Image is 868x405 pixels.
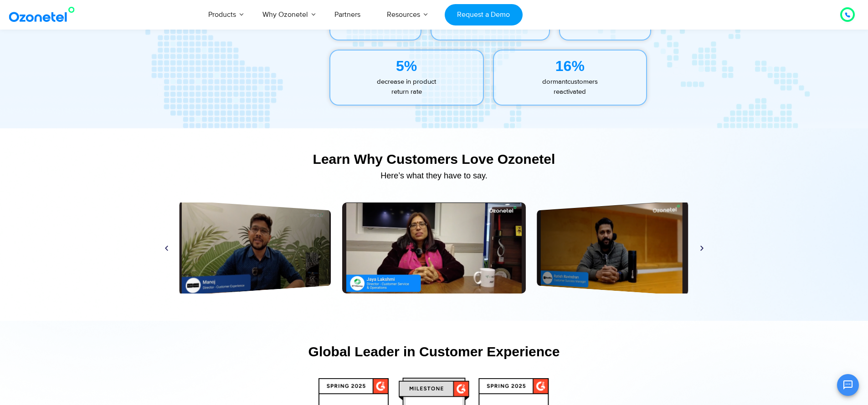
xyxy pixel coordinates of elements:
[494,55,647,77] div: 16%
[163,244,170,251] div: Previous slide
[180,200,331,296] div: 1 / 6
[159,172,710,180] div: Here’s what they have to say.
[445,4,523,25] a: Request a Demo
[159,151,710,167] div: Learn Why Customers Love Ozonetel​
[159,202,710,294] div: Slides
[537,200,688,296] a: Dotpe.png
[342,202,526,294] a: ET-Money.png
[330,55,483,77] div: 5%
[330,77,483,97] p: decrease in product return rate
[159,344,710,359] div: Global Leader in Customer Experience
[537,200,688,296] div: 3 / 6
[542,77,567,86] span: dormant
[342,202,526,294] div: 2 / 6
[699,244,705,251] div: Next slide
[837,374,859,396] button: Open chat
[494,77,647,97] p: customers reactivated
[180,200,331,296] a: Kapiva.png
